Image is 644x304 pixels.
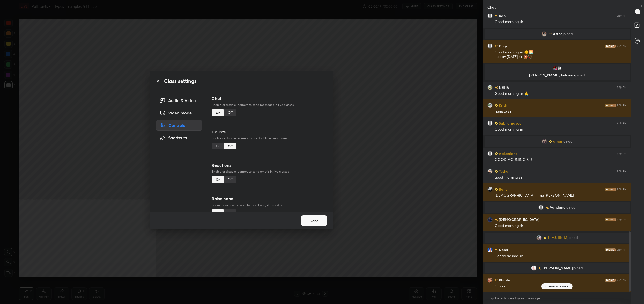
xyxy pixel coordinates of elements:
[487,217,493,222] img: effe27b5f7d94712bffc21b4b7f28027.jpg
[536,235,542,240] img: 55d627d0ad0745309ea5f91ae4cb1193.jpg
[498,169,510,174] h6: Tushar
[495,218,498,221] img: no-rating-badge.077c3623.svg
[562,139,572,143] span: joined
[617,279,627,282] div: 9:59 AM
[498,186,507,192] h6: Berly
[553,66,558,71] img: dd4e2df8f2bd4846a727f9adc135a603.jpg
[495,152,498,155] img: Learner_Badge_beginner_1_8b307cf2a0.svg
[549,140,552,143] img: Learner_Badge_beginner_1_8b307cf2a0.svg
[548,236,568,240] span: HIMSHIKHA
[498,13,507,18] h6: Rani
[495,15,498,17] img: no-rating-badge.077c3623.svg
[617,45,627,48] div: 9:59 AM
[553,32,562,36] span: Astha
[495,104,498,107] img: Learner_Badge_beginner_1_8b307cf2a0.svg
[495,45,498,48] img: no-rating-badge.077c3623.svg
[212,136,327,141] p: Enable or disable learners to ask doubts in live classes
[224,176,236,183] div: Off
[495,193,627,198] div: [DEMOGRAPHIC_DATA] mrng [PERSON_NAME]
[487,278,493,283] img: 7144c8eb423543b3bde35e11ab67a534.jpg
[495,175,627,180] div: good morning sir
[495,254,627,259] div: Happy dashra sir
[544,236,547,240] img: Learner_Badge_beginner_1_8b307cf2a0.svg
[487,187,493,192] img: fb8b974fb14a47aca7b5246fe52ee266.jpg
[495,284,627,289] div: Gm sir
[553,139,562,143] span: amar
[641,4,642,8] p: T
[212,203,327,207] p: Learners will not be able to raise hand, if turned off
[617,248,627,251] div: 9:59 AM
[566,205,576,209] span: joined
[212,95,327,102] h3: Chat
[495,91,627,96] div: Good morning sir 🙏
[605,279,616,282] img: iconic-dark.1390631f.png
[498,85,509,90] h6: NEHA
[498,217,540,222] h6: [DEMOGRAPHIC_DATA]
[498,43,508,49] h6: Divya
[156,120,202,131] div: Controls
[617,104,627,107] div: 9:59 AM
[640,33,642,37] p: G
[605,248,616,251] img: iconic-dark.1390631f.png
[488,73,626,77] p: [PERSON_NAME], kuldeep
[212,176,224,183] div: On
[573,266,583,270] span: joined
[224,109,236,116] div: Off
[550,205,566,209] span: Vandana
[531,265,536,271] img: 3
[224,209,236,216] div: Off
[575,73,585,77] span: joined
[487,85,493,90] img: ea287b9dcc664df0b02d1f69295a1a50.54245459_3
[605,218,616,221] img: iconic-dark.1390631f.png
[487,103,493,108] img: 60f05ea155524e7f9263749db4502cde.jpg
[212,129,327,135] h3: Doubts
[562,32,573,36] span: joined
[495,170,498,173] img: Learner_Badge_beginner_1_8b307cf2a0.svg
[212,143,224,149] div: On
[487,121,493,126] img: default.png
[498,103,507,108] h6: Krish
[212,162,327,168] h3: Reactions
[487,247,493,252] img: 3
[495,279,498,282] img: no-rating-badge.077c3623.svg
[483,14,631,292] div: grid
[212,196,327,202] h3: Raise hand
[495,157,627,162] div: GOOD MORNING SIR
[212,103,327,107] p: Enable or disable learners to send messages in live classes
[212,109,224,116] div: On
[546,206,549,209] img: no-rating-badge.077c3623.svg
[617,170,627,173] div: 9:59 AM
[549,33,552,36] img: no-rating-badge.077c3623.svg
[617,14,627,17] div: 9:59 AM
[495,50,627,60] div: Good morning sir 🌞🌅 Happy [DATE] sir 🎇🏹
[495,19,627,25] div: Good morning sir
[487,13,493,18] img: default.png
[487,151,493,156] img: default.png
[212,209,224,216] div: On
[495,122,498,125] img: Learner_Badge_beginner_1_8b307cf2a0.svg
[498,120,521,126] h6: Subhamayee
[543,266,573,270] span: [PERSON_NAME]
[617,152,627,155] div: 9:59 AM
[495,86,498,89] img: no-rating-badge.077c3623.svg
[156,133,202,143] div: Shortcuts
[538,267,542,270] img: no-rating-badge.077c3623.svg
[556,66,561,71] img: 1727f9dfd44846e0a960d2f90c416b87.jpg
[617,122,627,125] div: 9:59 AM
[495,109,627,114] div: namste sir
[156,95,202,106] div: Audio & Video
[487,44,493,49] img: default.png
[542,139,547,144] img: 861b3c5b7f0a4aceb11f16ffe49b81c2.jpg
[498,247,508,252] h6: Neha
[495,127,627,132] div: Good morning sir
[301,215,327,226] button: Done
[548,285,570,288] p: JUMP TO LATEST
[495,223,627,228] div: Good morning sir
[617,218,627,221] div: 9:59 AM
[617,188,627,191] div: 9:59 AM
[156,108,202,118] div: Video mode
[538,205,544,210] img: default.png
[617,86,627,89] div: 9:59 AM
[483,0,500,14] p: Chat
[641,19,642,23] p: D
